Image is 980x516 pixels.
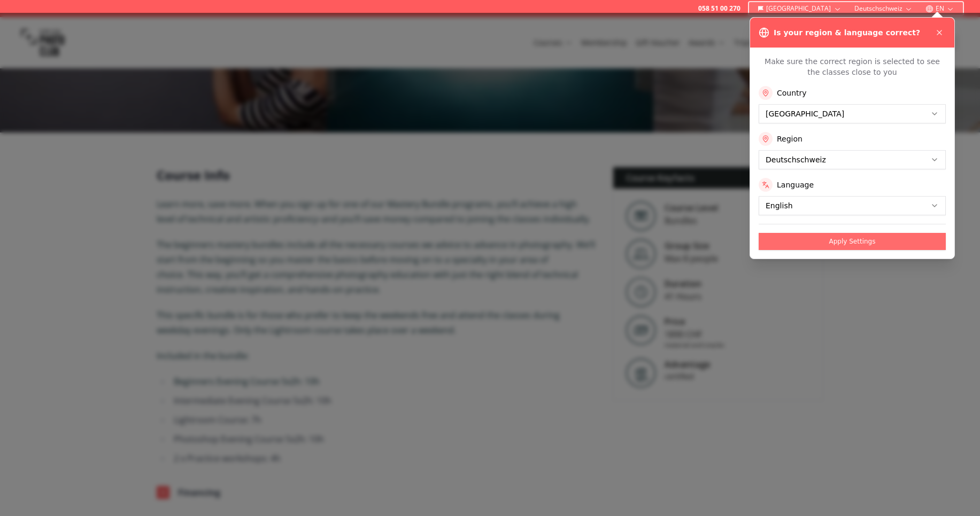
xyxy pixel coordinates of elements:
[777,134,802,144] label: Region
[777,88,807,98] label: Country
[850,2,917,15] button: Deutschschweiz
[753,2,846,15] button: [GEOGRAPHIC_DATA]
[774,27,920,38] h3: Is your region & language correct?
[698,4,740,13] a: 058 51 00 270
[777,179,814,190] label: Language
[759,56,946,77] p: Make sure the correct region is selected to see the classes close to you
[921,2,959,15] button: EN
[759,233,946,250] button: Apply Settings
